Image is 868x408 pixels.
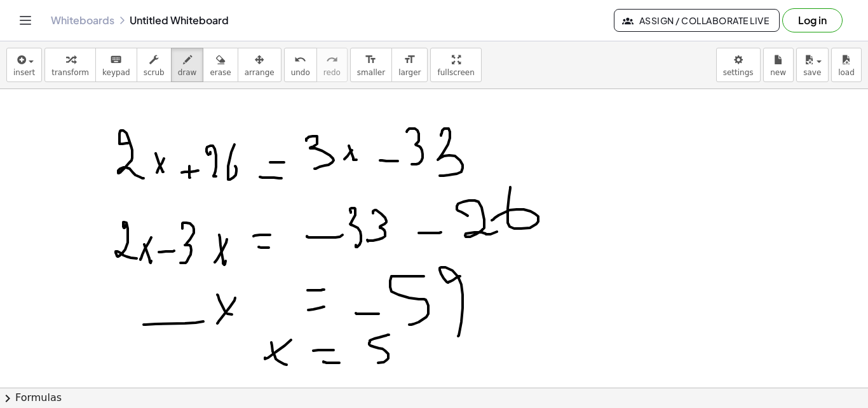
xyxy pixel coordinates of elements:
button: Log in [782,8,843,32]
span: erase [210,68,231,77]
span: Assign / Collaborate Live [625,15,769,26]
button: erase [203,48,238,82]
span: settings [723,68,754,77]
span: keypad [102,68,130,77]
span: arrange [245,68,275,77]
button: format_sizelarger [391,48,428,82]
button: insert [6,48,42,82]
span: save [803,68,821,77]
i: undo [294,52,306,67]
button: new [763,48,794,82]
button: fullscreen [430,48,481,82]
i: format_size [403,52,416,67]
button: keyboardkeypad [95,48,137,82]
span: draw [178,68,197,77]
span: undo [291,68,310,77]
button: Toggle navigation [15,10,36,31]
span: scrub [144,68,165,77]
span: redo [323,68,341,77]
button: load [831,48,862,82]
button: arrange [238,48,281,82]
button: redoredo [316,48,348,82]
button: draw [171,48,204,82]
button: undoundo [284,48,317,82]
span: insert [13,68,35,77]
a: Whiteboards [51,14,114,27]
span: new [770,68,786,77]
button: transform [44,48,96,82]
button: format_sizesmaller [350,48,392,82]
span: load [838,68,855,77]
button: settings [716,48,761,82]
span: transform [51,68,89,77]
span: fullscreen [437,68,474,77]
span: smaller [357,68,385,77]
i: keyboard [110,52,122,67]
button: Assign / Collaborate Live [614,9,780,32]
span: larger [398,68,421,77]
i: redo [326,52,338,67]
button: scrub [137,48,172,82]
button: save [796,48,829,82]
i: format_size [365,52,377,67]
